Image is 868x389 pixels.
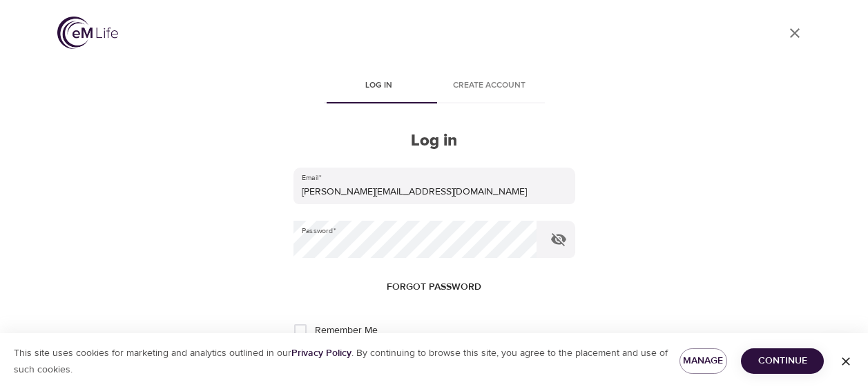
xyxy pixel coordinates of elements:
img: logo [57,17,118,49]
h2: Log in [293,131,575,151]
div: disabled tabs example [293,70,575,103]
span: Create account [443,79,537,93]
a: Privacy Policy [291,347,351,359]
span: Log in [332,79,426,93]
span: Manage [691,352,717,370]
button: Continue [741,348,824,374]
button: Manage [679,348,728,374]
a: close [778,17,811,50]
span: Remember Me [315,323,378,338]
button: Forgot password [381,275,487,300]
span: Forgot password [387,279,481,296]
span: Continue [752,352,813,370]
